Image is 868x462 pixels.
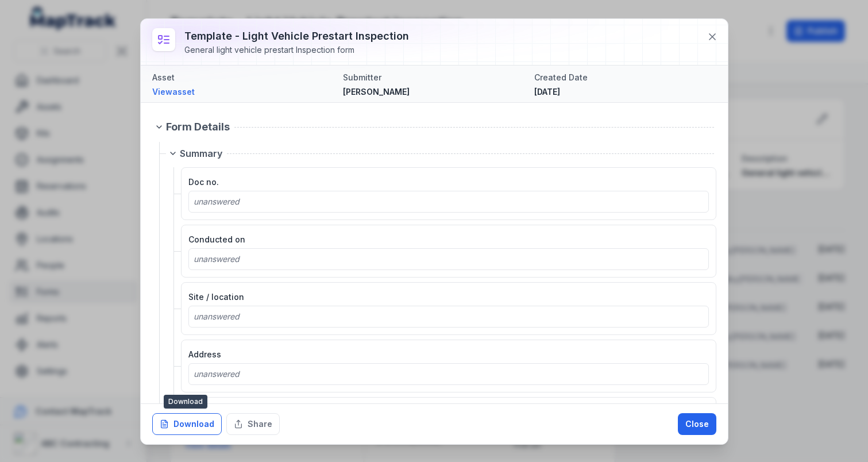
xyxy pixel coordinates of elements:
[343,87,410,97] span: [PERSON_NAME]
[534,87,560,97] span: [DATE]
[188,292,244,302] span: Site / location
[152,72,175,82] span: Asset
[152,413,222,435] button: Download
[166,119,230,135] span: Form Details
[188,234,245,244] span: Conducted on
[180,147,222,160] span: Summary
[194,369,240,379] span: unanswered
[194,311,240,321] span: unanswered
[534,72,588,82] span: Created Date
[678,413,716,435] button: Close
[194,254,240,264] span: unanswered
[152,86,334,98] a: Viewasset
[188,349,221,359] span: Address
[184,44,409,56] div: General light vehicle prestart Inspection form
[184,28,409,44] h3: Template - Light Vehicle Prestart Inspection
[343,72,381,82] span: Submitter
[194,197,240,206] span: unanswered
[226,413,280,435] button: Share
[164,395,207,409] span: Download
[534,87,560,97] time: 19/08/2025, 12:43:56 pm
[188,177,219,187] span: Doc no.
